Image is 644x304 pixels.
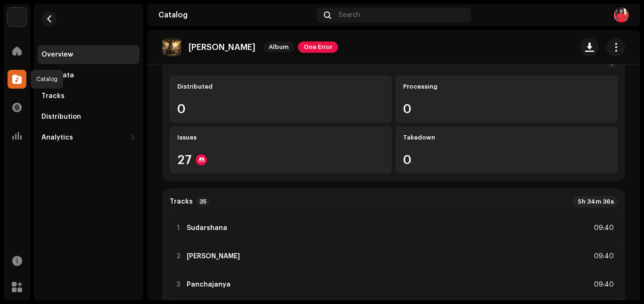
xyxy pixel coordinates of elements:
span: Album [263,41,294,53]
div: 5h 34m 36s [572,196,618,207]
div: 09:40 [593,251,614,262]
strong: Panchajanya [187,281,231,288]
div: Metadata [41,72,74,79]
div: Distribution [41,113,81,121]
re-m-nav-item: Metadata [38,66,140,85]
p-badge: 35 [197,197,209,206]
div: Catalog [158,11,313,19]
img: baefbfbd-a54a-4184-b3f5-850c8df67423 [162,38,181,57]
div: 09:40 [593,279,614,290]
strong: Sudarshana [187,224,227,232]
span: Search [339,11,360,19]
re-m-nav-item: Overview [38,45,140,64]
span: One Error [298,41,338,53]
re-m-nav-item: Tracks [38,87,140,106]
div: Issues [177,134,384,141]
strong: Tracks [170,198,193,205]
img: a6437e74-8c8e-4f74-a1ce-131745af0155 [8,8,26,26]
re-m-nav-dropdown: Analytics [38,128,140,147]
div: Takedown [403,134,610,141]
div: Overview [41,51,73,58]
strong: [PERSON_NAME] [187,253,240,260]
div: 09:40 [593,222,614,234]
img: 48a4f05e-1126-4928-a648-f5485a82562a [614,8,629,23]
p: [PERSON_NAME] [189,42,256,52]
div: Tracks [41,92,65,100]
re-m-nav-item: Distribution [38,107,140,126]
div: Analytics [41,134,73,141]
